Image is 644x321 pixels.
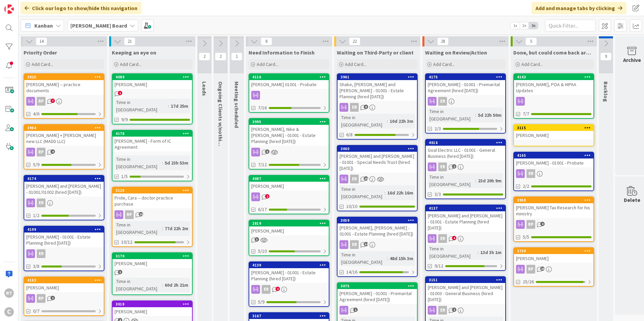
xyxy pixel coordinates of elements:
[249,220,329,256] a: 2819[PERSON_NAME]5/10
[24,226,104,233] div: 4199
[438,306,447,315] div: ER
[24,176,104,197] div: 4174[PERSON_NAME] and [PERSON_NAME] - 01001/01002 (hired [DATE])
[24,49,57,56] span: Priority Order
[27,75,104,79] div: 3025
[112,73,193,124] a: 4089[PERSON_NAME]Time in [GEOGRAPHIC_DATA]:17d 25m9/9
[21,2,141,14] div: Click our logo to show/hide this navigation
[438,163,447,171] div: ER
[112,131,192,137] div: 4178
[364,242,368,246] span: 14
[337,283,417,289] div: 3075
[249,261,329,307] a: 4139[PERSON_NAME] - 01001 - Estate Planning (hired [DATE])ER5/9
[337,289,417,304] div: [PERSON_NAME] - 01001 - Premarital Agreement (hired [DATE])
[163,281,190,289] div: 60d 2h 21m
[112,253,192,259] div: 3170
[249,125,329,146] div: [PERSON_NAME], Nike & [PERSON_NAME] - 01001 - Estate Planning (hired [DATE])
[112,131,192,151] div: 4178[PERSON_NAME] - Form of IC Agreement
[249,220,329,226] div: 2819
[24,74,104,95] div: 3025[PERSON_NAME] -- practice documents
[265,194,269,199] span: 2
[452,308,456,312] span: 2
[116,131,192,136] div: 4178
[4,307,14,317] div: C
[425,139,506,199] a: 4016Goal Electric LLC - 01001 - General Business (hired [DATE])ERTime in [GEOGRAPHIC_DATA]:23d 20...
[112,259,192,268] div: [PERSON_NAME]
[24,226,104,271] a: 4199[PERSON_NAME] - 01001 - Estate Planning (hired [DATE])ER3/8
[514,203,593,218] div: [PERSON_NAME] Tax Research for his ministry
[199,52,210,61] span: 2
[603,81,609,102] span: Backlog
[116,188,192,193] div: 3128
[452,164,456,169] span: 2
[112,210,192,219] div: RP
[70,22,127,29] b: [PERSON_NAME] Board
[479,249,503,256] div: 13d 3h 1m
[24,74,104,80] div: 3025
[337,49,414,56] span: Waiting on Third-Party or client
[217,81,224,158] span: Ongoing Clients w/nothing ATM
[426,277,505,283] div: 3151
[545,20,595,32] input: Quick Filter...
[475,177,476,184] span: :
[33,161,39,168] span: 5/9
[33,212,39,219] span: 1/2
[169,102,190,110] div: 17d 25m
[513,247,594,287] a: 2739[PERSON_NAME]RP25/26
[426,74,505,80] div: 4175
[428,245,478,260] div: Time in [GEOGRAPHIC_DATA]
[115,221,162,236] div: Time in [GEOGRAPHIC_DATA]
[475,111,476,119] span: :
[337,103,417,112] div: ER
[215,52,226,61] span: 2
[24,277,104,316] a: 4183[PERSON_NAME]RP0/7
[517,126,593,130] div: 3115
[337,146,417,152] div: 3060
[118,91,122,95] span: 1
[162,159,163,167] span: :
[337,146,417,173] div: 3060[PERSON_NAME] and [PERSON_NAME] - 01001 - Special Needs Trust (hired [DATE])
[112,301,192,316] div: 3018[PERSON_NAME]
[24,249,104,258] div: ER
[337,80,417,101] div: Shake, [PERSON_NAME] and [PERSON_NAME] - 01001 - Estate Planning (hired [DATE])
[525,37,537,45] span: 5
[429,140,505,145] div: 4016
[116,302,192,307] div: 3018
[429,206,505,211] div: 4137
[337,217,418,277] a: 3059[PERSON_NAME], [PERSON_NAME] - 01001 - Estate Planning (hired [DATE])ERTime in [GEOGRAPHIC_DA...
[121,173,128,180] span: 1/5
[249,220,329,235] div: 2819[PERSON_NAME]
[249,74,329,89] div: 4116[PERSON_NAME] 01001 - Probate
[24,125,104,146] div: 3984[PERSON_NAME] + [PERSON_NAME] new LLC (MADD LLC)
[478,249,479,256] span: :
[162,281,163,289] span: :
[529,22,538,29] span: 3x
[168,102,169,110] span: :
[513,152,594,191] a: 4165[PERSON_NAME] - 01001 - ProbateER2/2
[514,197,593,203] div: 3958
[120,61,141,67] span: Add Card...
[600,52,612,61] span: 9
[514,74,593,80] div: 4143
[112,187,193,247] a: 3128Pride, Cara -- doctor practice purchaseRPTime in [GEOGRAPHIC_DATA]:77d 22h 2m10/12
[341,75,417,79] div: 3961
[514,125,593,140] div: 3115[PERSON_NAME]
[27,176,104,181] div: 4174
[426,283,505,304] div: [PERSON_NAME] and [PERSON_NAME] - 01003 - General Business (hired [DATE])
[162,225,163,232] span: :
[24,175,104,220] a: 4174[PERSON_NAME] and [PERSON_NAME] - 01001/01002 (hired [DATE])ER1/2
[425,49,487,56] span: Waiting on Review/Action
[249,119,329,125] div: 3995
[4,4,14,14] img: Visit kanbanzone.com
[624,196,640,204] div: Delete
[258,104,267,111] span: 7/16
[517,75,593,79] div: 4143
[514,131,593,140] div: [PERSON_NAME]
[262,285,270,294] div: ER
[249,73,329,113] a: 4116[PERSON_NAME] 01001 - Probate7/16
[249,313,329,319] div: 3167
[350,240,359,249] div: ER
[261,37,272,45] span: 8
[514,169,593,178] div: ER
[364,105,368,109] span: 9
[249,226,329,235] div: [PERSON_NAME]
